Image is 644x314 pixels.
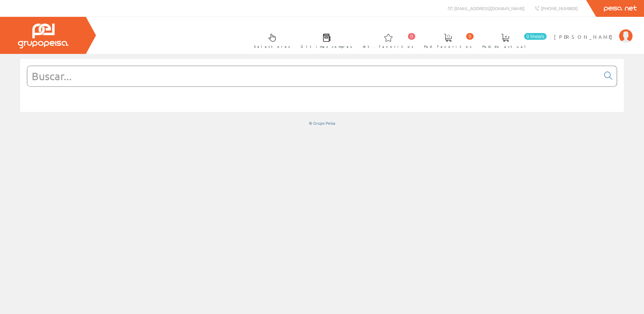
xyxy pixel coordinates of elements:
span: 0 línea/s [524,33,547,40]
span: 0 [466,33,474,40]
span: Ped. favoritos [424,43,472,50]
span: Selectores [254,43,290,50]
span: 0 [408,33,415,40]
img: Grupo Peisa [18,24,68,49]
input: Buscar... [27,66,600,86]
a: Últimas compras [294,28,356,53]
span: Pedido actual [482,43,528,50]
span: Art. favoritos [363,43,414,50]
div: © Grupo Peisa [20,120,624,126]
a: [PERSON_NAME] [554,28,633,34]
span: Últimas compras [301,43,352,50]
span: [PHONE_NUMBER] [541,5,578,11]
span: [EMAIL_ADDRESS][DOMAIN_NAME] [454,5,524,11]
span: [PERSON_NAME] [554,33,616,40]
a: Selectores [247,28,294,53]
